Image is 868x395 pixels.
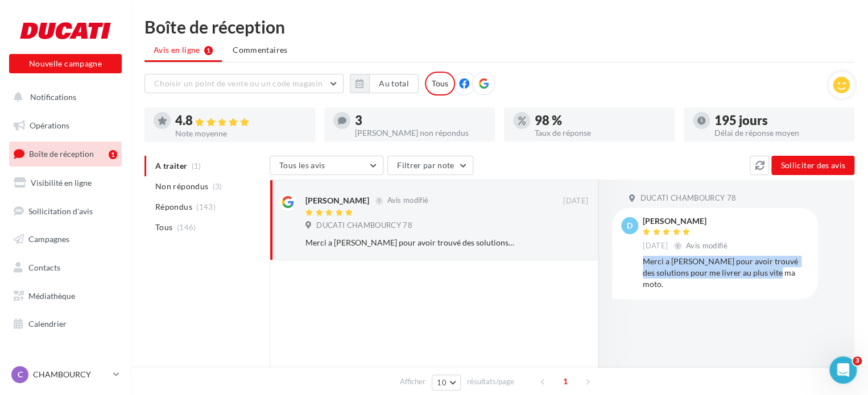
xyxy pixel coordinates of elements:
[853,356,862,365] span: 3
[18,369,23,380] span: C
[9,364,122,385] a: C CHAMBOURCY
[7,114,124,138] a: Opérations
[643,256,809,290] div: Merci a [PERSON_NAME] pour avoir trouvé des solutions pour me livrer au plus vite ma moto.
[7,199,124,223] a: Sollicitation d'avis
[196,202,216,211] span: (143)
[467,376,514,387] span: résultats/page
[28,319,67,329] span: Calendrier
[556,372,574,390] span: 1
[350,74,419,93] button: Au total
[28,206,93,215] span: Sollicitation d'avis
[7,142,124,166] a: Boîte de réception1
[33,369,109,380] p: CHAMBOURCY
[28,263,60,272] span: Contacts
[7,284,124,308] a: Médiathèque
[7,227,124,251] a: Campagnes
[771,156,854,175] button: Solliciter des avis
[387,196,428,205] span: Avis modifié
[829,356,857,384] iframe: Intercom live chat
[177,223,196,232] span: (146)
[400,376,425,387] span: Afficher
[686,241,728,250] span: Avis modifié
[233,44,287,56] span: Commentaires
[144,18,854,35] div: Boîte de réception
[155,201,192,213] span: Répondus
[355,114,486,127] div: 3
[714,114,845,127] div: 195 jours
[7,312,124,336] a: Calendrier
[627,220,633,231] span: D
[30,120,69,130] span: Opérations
[535,129,666,137] div: Taux de réponse
[535,114,666,127] div: 98 %
[109,150,117,159] div: 1
[387,156,473,175] button: Filtrer par note
[316,221,412,231] span: DUCATI CHAMBOURCY 78
[7,171,124,195] a: Visibilité en ligne
[155,181,208,192] span: Non répondus
[425,72,455,95] div: Tous
[28,291,75,301] span: Médiathèque
[714,129,845,137] div: Délai de réponse moyen
[9,54,122,73] button: Nouvelle campagne
[305,237,514,248] div: Merci a [PERSON_NAME] pour avoir trouvé des solutions pour me livrer au plus vite ma moto.
[563,196,588,206] span: [DATE]
[437,378,447,387] span: 10
[28,234,69,244] span: Campagnes
[175,130,306,138] div: Note moyenne
[432,375,461,390] button: 10
[355,129,486,137] div: [PERSON_NAME] non répondus
[31,178,92,188] span: Visibilité en ligne
[144,74,344,93] button: Choisir un point de vente ou un code magasin
[640,193,736,203] span: DUCATI CHAMBOURCY 78
[7,85,119,109] button: Notifications
[7,256,124,280] a: Contacts
[155,222,172,233] span: Tous
[175,114,306,127] div: 4.8
[29,149,94,159] span: Boîte de réception
[643,217,730,225] div: [PERSON_NAME]
[30,92,76,102] span: Notifications
[213,182,222,191] span: (3)
[279,160,325,170] span: Tous les avis
[369,74,419,93] button: Au total
[305,195,369,206] div: [PERSON_NAME]
[154,78,323,88] span: Choisir un point de vente ou un code magasin
[270,156,383,175] button: Tous les avis
[643,241,668,251] span: [DATE]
